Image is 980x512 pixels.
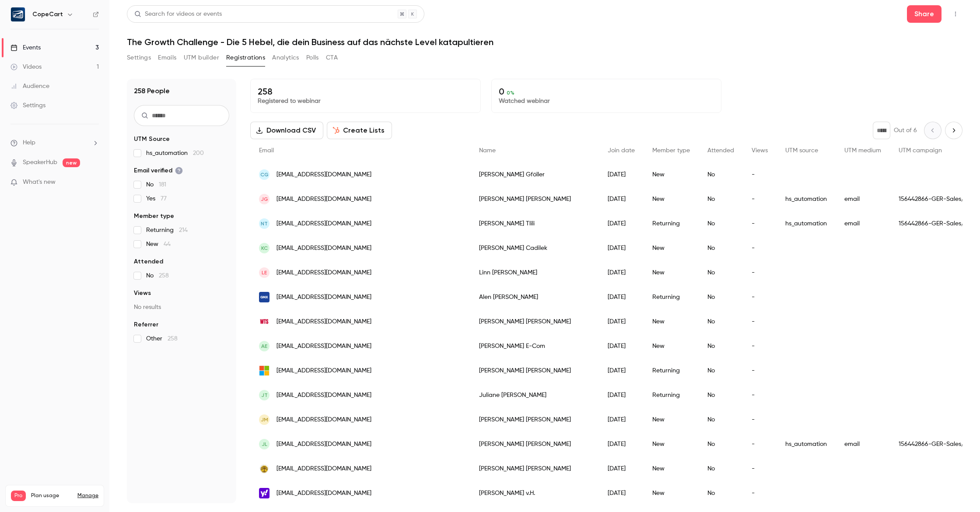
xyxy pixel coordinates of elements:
span: No [146,271,169,280]
div: [PERSON_NAME] [PERSON_NAME] [470,456,599,481]
div: Videos [10,63,42,71]
div: No [699,456,743,481]
div: No [699,285,743,309]
span: 200 [193,150,204,156]
h1: The Growth Challenge - Die 5 Hebel, die dein Business auf das nächste Level katapultieren [127,37,962,47]
span: LE [262,269,267,277]
div: [DATE] [599,285,644,309]
span: NT [261,220,268,228]
div: Audience [10,82,49,91]
span: Other [146,334,178,343]
h1: 258 People [134,86,170,96]
div: Search for videos or events [134,10,222,19]
button: Next page [945,122,962,139]
div: Returning [644,383,699,407]
span: Help [23,138,35,147]
div: [DATE] [599,456,644,481]
div: [DATE] [599,162,644,187]
div: - [743,334,777,358]
div: - [743,407,777,432]
span: [EMAIL_ADDRESS][DOMAIN_NAME] [276,440,371,449]
div: - [743,285,777,309]
span: Email [259,147,274,154]
div: - [743,211,777,236]
div: [DATE] [599,334,644,358]
div: hs_automation [777,432,836,456]
div: [PERSON_NAME] Gföller [470,162,599,187]
div: [DATE] [599,358,644,383]
div: - [743,162,777,187]
span: UTM Source [134,135,170,144]
span: Member type [652,147,690,154]
span: [EMAIL_ADDRESS][DOMAIN_NAME] [276,317,371,326]
div: [DATE] [599,407,644,432]
img: CopeCart [11,7,25,21]
div: Alen [PERSON_NAME] [470,285,599,309]
div: No [699,211,743,236]
span: [EMAIL_ADDRESS][DOMAIN_NAME] [276,195,371,204]
span: KC [261,244,268,252]
div: [PERSON_NAME] E-Com [470,334,599,358]
div: email [836,211,890,236]
div: - [743,432,777,456]
div: email [836,432,890,456]
div: No [699,481,743,505]
span: 0 % [507,90,514,96]
img: seelenweg-coaching.de [259,463,269,474]
div: New [644,187,699,211]
span: Views [134,289,151,298]
span: JM [261,416,268,424]
span: Plan usage [31,492,72,499]
span: new [63,158,80,167]
span: Name [479,147,496,154]
div: Returning [644,285,699,309]
span: Views [752,147,768,154]
span: 214 [179,227,188,233]
p: No results [134,303,229,312]
div: No [699,260,743,285]
div: [PERSON_NAME] v.H. [470,481,599,505]
span: 258 [168,336,178,342]
div: - [743,481,777,505]
button: UTM builder [184,51,219,65]
div: No [699,383,743,407]
div: hs_automation [777,211,836,236]
span: [EMAIL_ADDRESS][DOMAIN_NAME] [276,244,371,253]
span: [EMAIL_ADDRESS][DOMAIN_NAME] [276,489,371,498]
span: [EMAIL_ADDRESS][DOMAIN_NAME] [276,391,371,400]
img: yahoo.de [259,488,269,498]
a: Manage [77,492,98,499]
div: [PERSON_NAME] [PERSON_NAME] [470,187,599,211]
span: CG [260,171,269,179]
button: Download CSV [250,122,323,139]
span: AE [261,342,267,350]
div: [PERSON_NAME] [PERSON_NAME] [470,432,599,456]
div: No [699,358,743,383]
div: [PERSON_NAME] Cadilek [470,236,599,260]
div: [DATE] [599,309,644,334]
span: [EMAIL_ADDRESS][DOMAIN_NAME] [276,366,371,375]
div: Settings [10,101,45,110]
span: What's new [23,178,56,187]
div: [PERSON_NAME] Tlili [470,211,599,236]
div: [DATE] [599,432,644,456]
span: [EMAIL_ADDRESS][DOMAIN_NAME] [276,464,371,473]
div: New [644,162,699,187]
div: New [644,309,699,334]
span: UTM source [785,147,818,154]
div: No [699,236,743,260]
div: New [644,236,699,260]
div: - [743,260,777,285]
div: - [743,236,777,260]
div: [DATE] [599,211,644,236]
span: hs_automation [146,149,204,158]
p: Watched webinar [499,97,714,105]
div: New [644,407,699,432]
div: No [699,309,743,334]
div: No [699,187,743,211]
div: Events [10,43,41,52]
button: CTA [326,51,338,65]
span: Member type [134,212,174,221]
span: Join date [608,147,635,154]
div: [DATE] [599,236,644,260]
